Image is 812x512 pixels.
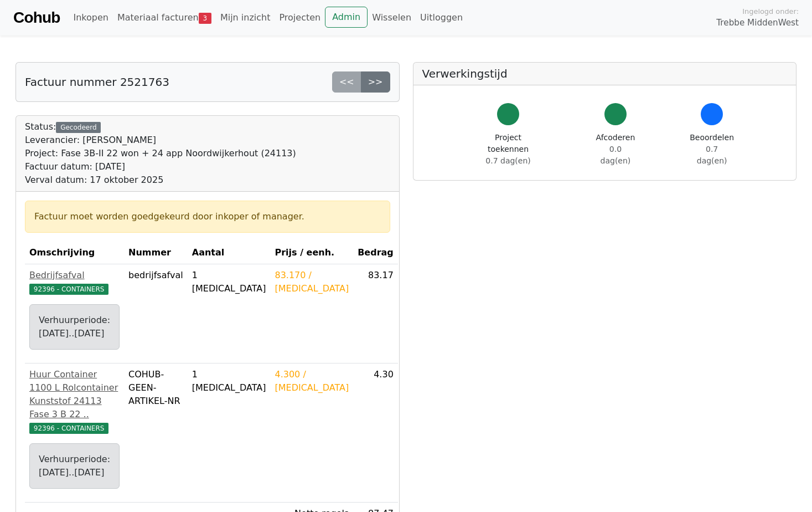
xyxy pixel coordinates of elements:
th: Prijs / eenh. [270,242,353,264]
span: 0.7 dag(en) [697,145,727,165]
div: Huur Container 1100 L Rolcontainer Kunststof 24113 Fase 3 B 22 .. [29,368,120,421]
a: Mijn inzicht [216,7,275,29]
div: Verhuurperiode: [DATE]..[DATE] [39,453,110,479]
div: 1 [MEDICAL_DATA] [192,368,266,395]
div: 83.170 / [MEDICAL_DATA] [275,269,349,295]
a: Wisselen [368,7,416,29]
span: Ingelogd onder: [742,6,799,17]
a: Inkopen [69,7,112,29]
td: 83.17 [353,264,398,363]
th: Aantal [188,242,271,264]
div: Verhuurperiode: [DATE]..[DATE] [39,314,110,340]
span: 92396 - CONTAINERS [29,423,108,434]
div: 4.300 / [MEDICAL_DATA] [275,368,349,395]
h5: Factuur nummer 2521763 [25,75,169,89]
a: Admin [325,7,368,28]
a: Uitloggen [416,7,467,29]
div: Factuur datum: [DATE] [25,160,296,173]
td: bedrijfsafval [124,264,188,363]
div: Project: Fase 3B-II 22 won + 24 app Noordwijkerhout (24113) [25,147,296,160]
td: 4.30 [353,363,398,503]
div: Status: [25,120,296,187]
th: Bedrag [353,242,398,264]
a: Cohub [13,4,60,31]
a: Projecten [275,7,325,29]
h5: Verwerkingstijd [422,67,788,80]
div: Factuur moet worden goedgekeurd door inkoper of manager. [34,210,381,223]
a: Materiaal facturen3 [113,7,216,29]
div: Bedrijfsafval [29,269,120,282]
span: 92396 - CONTAINERS [29,284,108,295]
span: 3 [199,13,211,24]
span: 0.7 dag(en) [485,156,530,165]
div: Afcoderen [594,132,637,167]
a: Bedrijfsafval92396 - CONTAINERS [29,269,120,295]
th: Omschrijving [25,242,124,264]
span: Trebbe MiddenWest [716,17,799,29]
div: Gecodeerd [56,122,101,133]
a: >> [361,71,390,93]
div: Project toekennen [475,132,541,167]
div: 1 [MEDICAL_DATA] [192,269,266,295]
div: Beoordelen [690,132,734,167]
a: Huur Container 1100 L Rolcontainer Kunststof 24113 Fase 3 B 22 ..92396 - CONTAINERS [29,368,120,434]
div: Leverancier: [PERSON_NAME] [25,134,296,147]
div: Verval datum: 17 oktober 2025 [25,173,296,187]
span: 0.0 dag(en) [601,145,631,165]
td: COHUB-GEEN-ARTIKEL-NR [124,363,188,503]
th: Nummer [124,242,188,264]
